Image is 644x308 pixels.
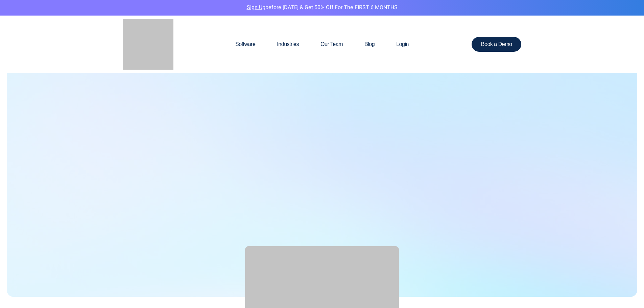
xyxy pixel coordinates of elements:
a: Sign Up [247,3,265,11]
a: Login [385,28,420,61]
a: Industries [266,28,310,61]
a: Book a Demo [472,37,522,52]
p: before [DATE] & Get 50% Off for the FIRST 6 MONTHS [5,3,639,12]
a: Blog [354,28,385,61]
a: Software [224,28,266,61]
a: Our Team [310,28,354,61]
span: Book a Demo [481,42,512,47]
